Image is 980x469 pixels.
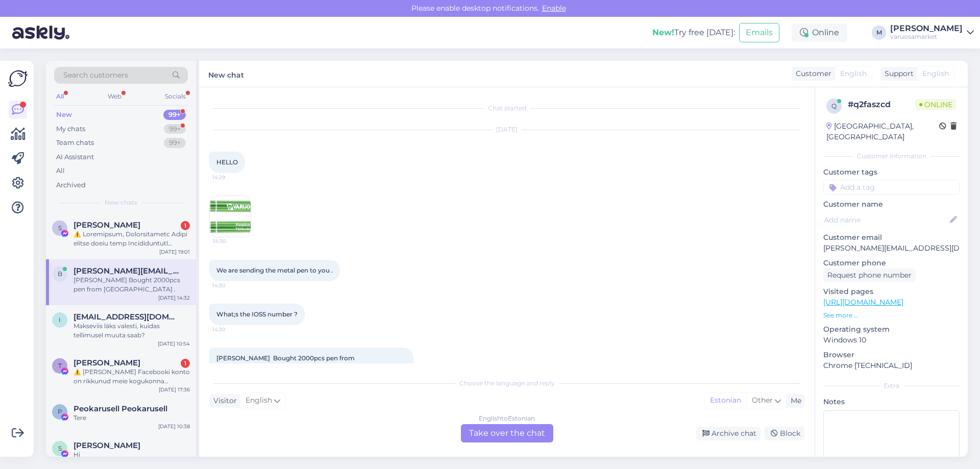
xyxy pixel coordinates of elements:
div: Choose the language and reply [209,379,804,388]
span: [PERSON_NAME] Bought 2000pcs pen from [GEOGRAPHIC_DATA] . [216,354,356,371]
div: [DATE] 10:38 [158,423,190,430]
div: All [56,166,65,176]
div: [DATE] 10:54 [158,340,190,348]
p: Operating system [823,324,960,335]
span: info.stuudioauto@gmail.com [73,312,180,322]
div: New [56,110,72,120]
a: [URL][DOMAIN_NAME] [823,298,903,307]
div: Online [792,23,847,42]
span: 14:30 [212,282,251,289]
button: Emails [739,23,779,42]
div: [DATE] 17:36 [159,386,190,393]
div: My chats [56,124,85,134]
span: What;s the IOSS number ? [216,310,298,318]
div: 99+ [164,124,186,134]
div: [DATE] [209,125,804,134]
b: New! [652,28,674,37]
div: Team chats [56,138,94,148]
p: Windows 10 [823,335,960,345]
div: Me [787,396,801,406]
p: Notes [823,397,960,407]
div: ⚠️ Loremipsum, Dolorsitametc Adipi elitse doeiu temp Incididuntutl etdoloremagn aliqu en admin ve... [73,230,190,248]
div: 99+ [164,138,186,148]
div: Request phone number [823,268,916,282]
div: Extra [823,381,960,390]
span: Peokarusell Peokarusell [73,404,167,413]
div: Visitor [209,396,237,406]
span: b [58,270,62,278]
div: [PERSON_NAME] Bought 2000pcs pen from [GEOGRAPHIC_DATA] . [73,276,190,294]
span: 14:30 [213,237,251,245]
div: [PERSON_NAME] [890,24,963,33]
span: billy@ones-gift.com [73,266,180,276]
div: Web [106,90,124,103]
span: Sheila Perez [73,220,140,230]
input: Add name [824,214,948,226]
p: Customer phone [823,258,960,268]
div: English to Estonian [479,414,535,423]
div: Archive chat [696,427,761,440]
div: Try free [DATE]: [652,27,735,39]
div: 1 [181,359,190,368]
span: S [58,224,62,232]
div: All [54,90,66,103]
span: Sally Wu [73,441,140,450]
label: New chat [208,67,244,81]
span: 14:30 [212,326,251,333]
span: English [840,68,867,79]
img: Attachment [210,196,251,237]
span: i [59,316,61,324]
p: Visited pages [823,286,960,297]
span: Online [915,99,957,110]
div: AI Assistant [56,152,94,162]
div: [GEOGRAPHIC_DATA], [GEOGRAPHIC_DATA] [826,121,939,142]
div: # q2faszcd [848,98,915,111]
span: New chats [105,198,137,207]
img: Askly Logo [8,69,28,88]
div: Archived [56,180,86,190]
p: Browser [823,350,960,360]
p: Chrome [TECHNICAL_ID] [823,360,960,371]
span: P [58,408,62,415]
span: Search customers [63,70,128,81]
p: See more ... [823,311,960,320]
span: HELLO [216,158,238,166]
div: M [872,26,886,40]
p: Customer name [823,199,960,210]
div: [DATE] 14:32 [158,294,190,302]
div: Block [765,427,804,440]
span: 14:29 [212,174,251,181]
div: Makseviis läks valesti, kuidas tellimusel muuta saab? [73,322,190,340]
div: Support [880,68,914,79]
span: q [831,102,837,110]
span: We are sending the metal pen to you . [216,266,333,274]
p: [PERSON_NAME][EMAIL_ADDRESS][DOMAIN_NAME] [823,243,960,254]
span: Other [752,396,773,405]
a: [PERSON_NAME]varuosamarket [890,24,974,41]
div: Customer [792,68,831,79]
div: [DATE] 19:01 [159,248,190,256]
div: 1 [181,221,190,230]
span: Thabiso Tsubele [73,358,140,367]
p: Customer email [823,232,960,243]
div: 99+ [163,110,186,120]
span: T [58,362,62,369]
div: ⚠️ [PERSON_NAME] Facebooki konto on rikkunud meie kogukonna standardeid. Meie süsteem on saanud p... [73,367,190,386]
input: Add a tag [823,180,960,195]
div: Tere [73,413,190,423]
div: Socials [163,90,188,103]
div: Customer information [823,152,960,161]
div: Chat started [209,104,804,113]
div: Take over the chat [461,424,553,442]
span: S [58,445,62,452]
div: varuosamarket [890,33,963,41]
span: English [246,395,272,406]
div: Hi [73,450,190,459]
div: Estonian [705,393,746,408]
p: Customer tags [823,167,960,178]
span: English [922,68,949,79]
span: Enable [539,4,569,13]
